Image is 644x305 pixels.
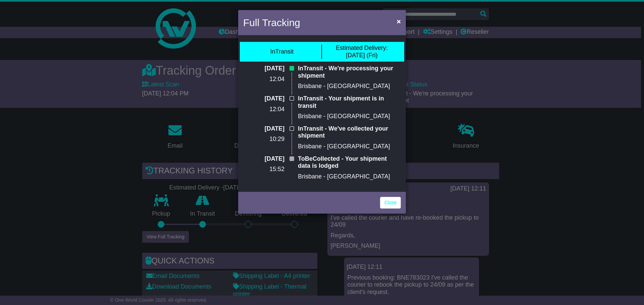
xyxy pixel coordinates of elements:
[336,45,388,51] span: Estimated Delivery:
[393,14,404,28] button: Close
[298,95,401,109] p: InTransit - Your shipment is in transit
[298,113,401,120] p: Brisbane - [GEOGRAPHIC_DATA]
[243,136,284,143] p: 10:29
[243,95,284,102] p: [DATE]
[298,155,401,170] p: ToBeCollected - Your shipment data is lodged
[243,155,284,163] p: [DATE]
[243,166,284,173] p: 15:52
[243,125,284,133] p: [DATE]
[298,173,401,180] p: Brisbane - [GEOGRAPHIC_DATA]
[336,45,388,59] div: [DATE] (Fri)
[298,143,401,150] p: Brisbane - [GEOGRAPHIC_DATA]
[298,83,401,90] p: Brisbane - [GEOGRAPHIC_DATA]
[243,76,284,83] p: 12:04
[243,106,284,113] p: 12:04
[270,48,293,56] div: InTransit
[243,65,284,72] p: [DATE]
[298,125,401,140] p: InTransit - We've collected your shipment
[397,17,401,25] span: ×
[298,65,401,79] p: InTransit - We're processing your shipment
[243,15,300,30] h4: Full Tracking
[380,197,401,209] a: Close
